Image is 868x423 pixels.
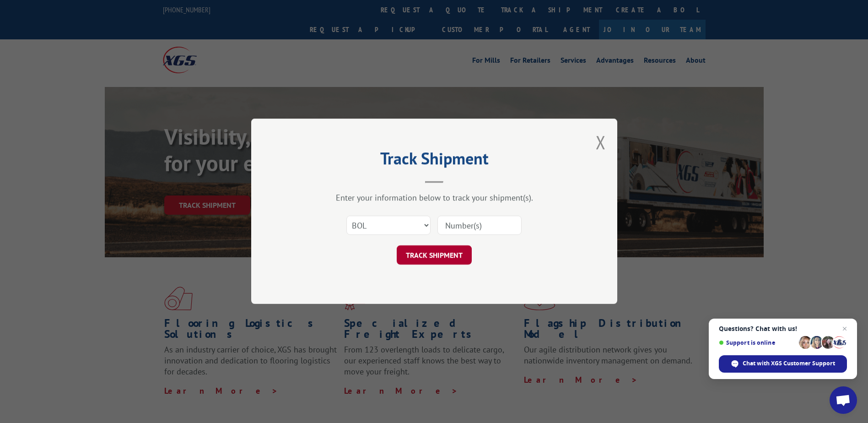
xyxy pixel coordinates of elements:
div: Chat with XGS Customer Support [719,355,847,373]
span: Questions? Chat with us! [719,325,847,332]
span: Chat with XGS Customer Support [743,359,835,368]
input: Number(s) [437,216,522,235]
button: TRACK SHIPMENT [397,246,472,265]
button: Close modal [596,130,606,154]
div: Enter your information below to track your shipment(s). [297,193,571,203]
span: Support is online [719,339,796,346]
span: Close chat [839,323,850,334]
h2: Track Shipment [297,152,571,169]
div: Open chat [830,386,857,414]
